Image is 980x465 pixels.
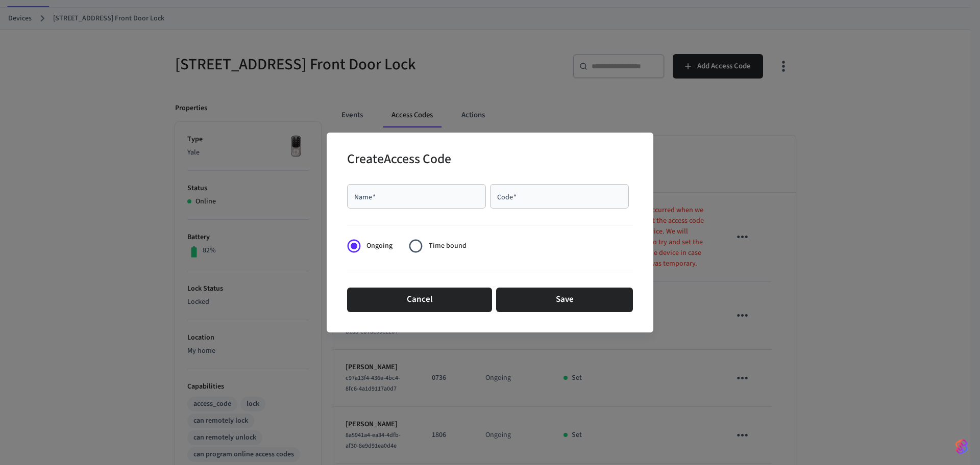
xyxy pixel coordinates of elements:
[955,438,968,455] img: SeamLogoGradient.69752ec5.svg
[366,241,393,251] span: Ongoing
[347,145,451,176] h2: Create Access Code
[347,288,492,312] button: Cancel
[429,241,467,251] span: Time bound
[496,288,633,312] button: Save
